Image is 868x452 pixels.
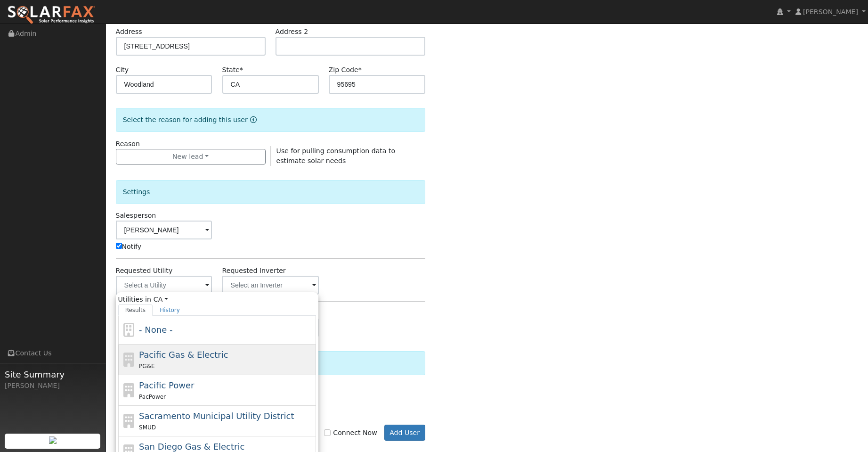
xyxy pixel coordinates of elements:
[116,108,425,132] div: Select the reason for adding this user
[116,180,425,204] div: Settings
[324,429,331,436] input: Connect Now
[154,295,168,304] a: CA
[116,242,142,252] label: Notify
[116,139,140,149] label: Reason
[139,394,166,400] span: PacPower
[139,424,156,431] span: SMUD
[276,147,395,164] span: Use for pulling consumption data to estimate solar needs
[49,436,57,444] img: retrieve
[116,266,173,276] label: Requested Utility
[329,65,362,75] label: Zip Code
[139,350,228,360] span: Pacific Gas & Electric
[222,276,319,295] input: Select an Inverter
[116,276,212,295] input: Select a Utility
[222,65,243,75] label: State
[139,380,194,390] span: Pacific Power
[276,27,308,37] label: Address 2
[116,211,156,221] label: Salesperson
[803,8,858,16] span: [PERSON_NAME]
[139,442,244,452] span: San Diego Gas & Electric
[358,66,362,74] span: Required
[248,116,257,123] a: Reason for new user
[118,295,316,304] span: Utilities in
[139,363,154,370] span: PG&E
[139,411,294,421] span: Sacramento Municipal Utility District
[116,221,212,239] input: Select a User
[240,66,243,74] span: Required
[7,5,96,25] img: SolarFax
[5,368,101,381] span: Site Summary
[324,428,377,438] label: Connect Now
[222,266,286,276] label: Requested Inverter
[116,27,142,37] label: Address
[118,304,153,316] a: Results
[116,149,266,165] button: New lead
[384,425,425,441] button: Add User
[116,243,122,249] input: Notify
[139,325,172,335] span: - None -
[5,381,101,391] div: [PERSON_NAME]
[116,65,129,75] label: City
[153,304,187,316] a: History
